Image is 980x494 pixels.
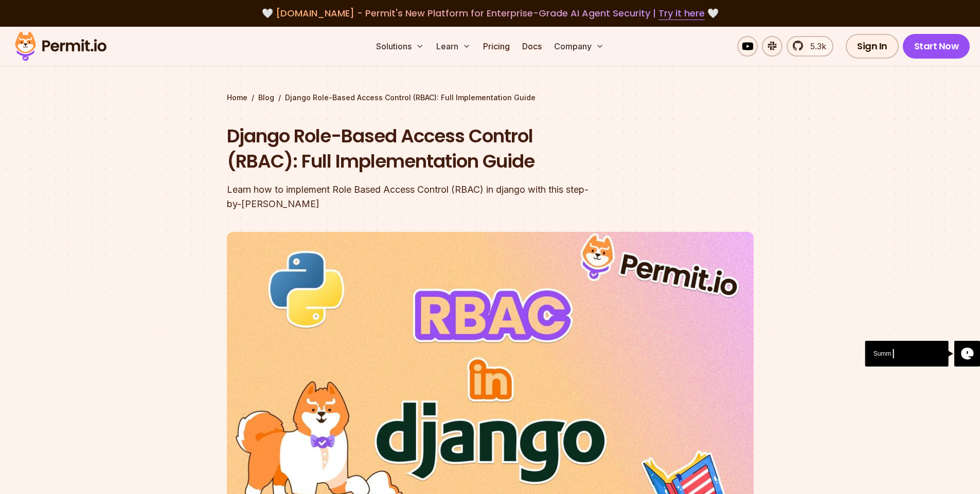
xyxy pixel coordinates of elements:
[227,93,247,103] a: Home
[658,7,705,20] a: Try it here
[804,40,826,52] span: 5.3k
[479,36,514,57] a: Pricing
[846,34,899,59] a: Sign In
[903,34,970,59] a: Start Now
[258,93,274,103] a: Blog
[227,182,622,211] div: Learn how to implement Role Based Access Control (RBAC) in django with this step-by-[PERSON_NAME]
[432,36,475,57] button: Learn
[227,123,622,174] h1: Django Role-Based Access Control (RBAC): Full Implementation Guide
[276,7,705,20] span: [DOMAIN_NAME] - Permit's New Platform for Enterprise-Grade AI Agent Security |
[550,36,608,57] button: Company
[787,36,833,57] a: 5.3k
[25,6,955,21] div: 🤍 🤍
[10,29,111,64] img: Permit logo
[518,36,546,57] a: Docs
[372,36,428,57] button: Solutions
[227,93,754,103] div: / /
